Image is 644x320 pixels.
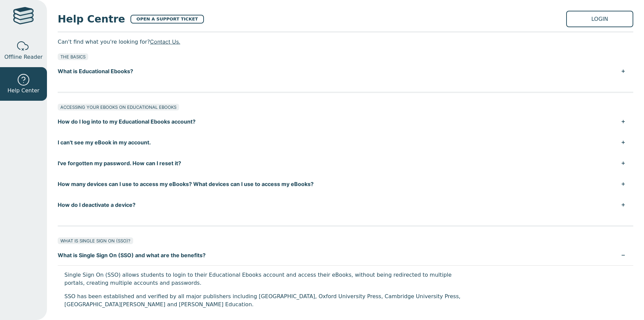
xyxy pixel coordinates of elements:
[130,15,204,24] a: OPEN A SUPPORT TICKET
[58,132,633,153] button: I can't see my eBook in my account.
[7,87,39,95] span: Help Center
[64,271,464,287] p: Single Sign On (SSO) allows students to login to their Educational Ebooks account and access thei...
[58,245,633,266] button: What is Single Sign On (SSO) and what are the benefits?
[566,11,633,27] a: LOGIN
[64,292,464,309] p: SSO has been established and verified by all major publishers including [GEOGRAPHIC_DATA], Oxford...
[58,194,633,215] button: How do I deactivate a device?
[4,53,43,61] span: Offline Reader
[58,111,633,132] button: How do I log into to my Educational Ebooks account?
[150,38,180,45] a: Contact Us.
[58,11,125,27] span: Help Centre
[58,153,633,174] button: I've forgotten my password. How can I reset it?
[58,53,88,60] div: THE BASICS
[58,37,633,47] p: Can't find what you're looking for?
[58,237,133,244] div: WHAT IS SINGLE SIGN ON (SSO)?
[58,174,633,194] button: How many devices can I use to access my eBooks? What devices can I use to access my eBooks?
[58,61,633,82] button: What is Educational Ebooks?
[58,104,179,110] div: ACCESSING YOUR EBOOKS ON EDUCATIONAL EBOOKS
